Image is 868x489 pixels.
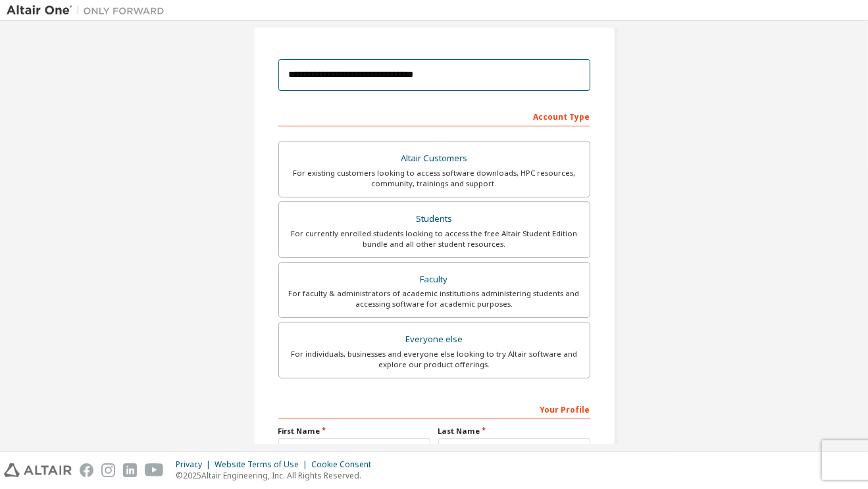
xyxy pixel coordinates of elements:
div: For existing customers looking to access software downloads, HPC resources, community, trainings ... [287,168,582,189]
div: For individuals, businesses and everyone else looking to try Altair software and explore our prod... [287,349,582,370]
div: Altair Customers [287,149,582,168]
div: For currently enrolled students looking to access the free Altair Student Edition bundle and all ... [287,228,582,249]
div: Account Type [278,105,590,126]
div: Students [287,210,582,228]
label: Last Name [438,426,590,436]
div: For faculty & administrators of academic institutions administering students and accessing softwa... [287,288,582,309]
div: Faculty [287,270,582,289]
img: facebook.svg [80,463,93,477]
div: Cookie Consent [311,459,379,470]
img: instagram.svg [101,463,115,477]
p: © 2025 Altair Engineering, Inc. All Rights Reserved. [176,470,379,481]
img: linkedin.svg [123,463,137,477]
div: Your Profile [278,398,590,419]
div: Everyone else [287,330,582,349]
div: Privacy [176,459,215,470]
div: Website Terms of Use [215,459,311,470]
label: First Name [278,426,430,436]
img: altair_logo.svg [4,463,72,477]
img: Altair One [7,4,171,17]
img: youtube.svg [145,463,164,477]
